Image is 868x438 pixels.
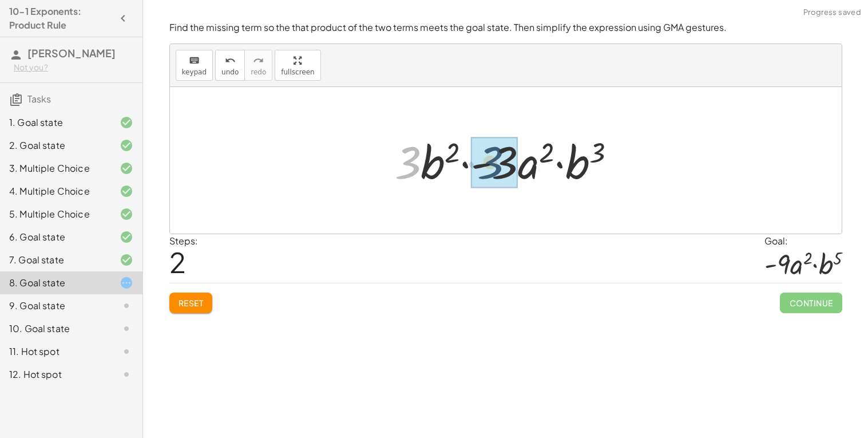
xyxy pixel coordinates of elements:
[120,253,133,267] i: Task finished and correct.
[215,50,245,81] button: undoundo
[120,207,133,221] i: Task finished and correct.
[225,54,236,68] i: undo
[27,93,51,105] span: Tasks
[803,7,861,18] span: Progress saved
[120,161,133,175] i: Task finished and correct.
[275,50,320,81] button: fullscreen
[9,253,101,267] div: 7. Goal state
[169,21,842,34] p: Find the missing term so the that product of the two terms meets the goal state. Then simplify th...
[176,50,213,81] button: keyboardkeypad
[9,230,101,244] div: 6. Goal state
[9,116,101,129] div: 1. Goal state
[244,50,272,81] button: redoredo
[120,276,133,290] i: Task started.
[9,5,113,32] h4: 10-1 Exponents: Product Rule
[189,54,200,68] i: keyboard
[251,68,266,76] span: redo
[27,46,116,60] span: [PERSON_NAME]
[120,368,133,381] i: Task not started.
[14,62,133,73] div: Not you?
[9,299,101,313] div: 9. Goal state
[120,230,133,244] i: Task finished and correct.
[9,322,101,336] div: 10. Goal state
[179,298,204,308] span: Reset
[281,68,314,76] span: fullscreen
[221,68,239,76] span: undo
[120,345,133,358] i: Task not started.
[169,293,213,313] button: Reset
[120,322,133,336] i: Task not started.
[120,299,133,313] i: Task not started.
[9,207,101,221] div: 5. Multiple Choice
[253,54,264,68] i: redo
[9,368,101,381] div: 12. Hot spot
[9,161,101,175] div: 3. Multiple Choice
[169,244,186,279] span: 2
[764,234,842,248] div: Goal:
[182,68,207,76] span: keypad
[9,345,101,358] div: 11. Hot spot
[9,139,101,152] div: 2. Goal state
[9,184,101,198] div: 4. Multiple Choice
[120,116,133,129] i: Task finished and correct.
[9,276,101,290] div: 8. Goal state
[120,139,133,152] i: Task finished and correct.
[120,184,133,198] i: Task finished and correct.
[169,235,198,247] label: Steps:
